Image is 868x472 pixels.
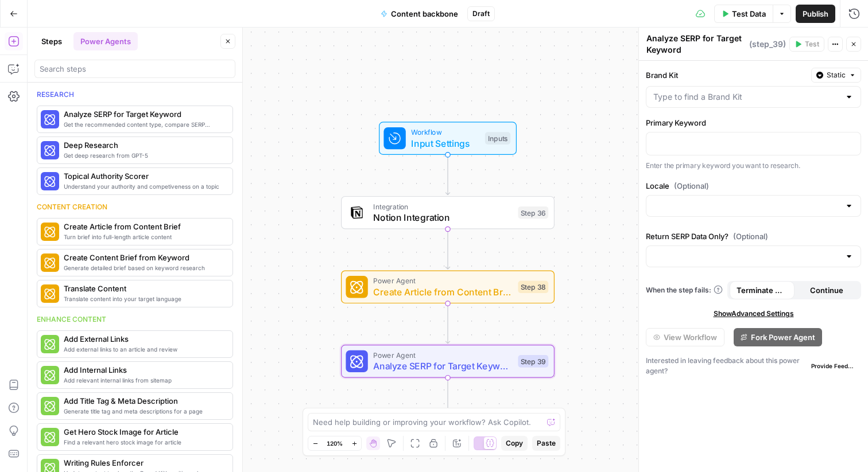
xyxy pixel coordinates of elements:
[64,232,223,241] span: Turn brief into full-length article content
[64,170,223,182] span: Topical Authority Scorer
[64,108,223,120] span: Analyze SERP for Target Keyword
[34,32,69,50] button: Steps
[653,91,840,103] input: Type to find a Brand Kit
[796,5,835,23] button: Publish
[373,285,512,299] span: Create Article from Content Brief
[734,328,822,346] button: Fork Power Agent
[518,281,548,294] div: Step 38
[327,439,343,448] span: 120%
[37,89,233,100] div: Research
[445,229,449,270] g: Edge from step_36 to step_38
[341,345,555,378] div: Power AgentAnalyze SERP for Target KeywordStep 39
[445,155,449,195] g: Edge from start to step_36
[518,355,548,368] div: Step 39
[506,438,523,448] span: Copy
[805,39,819,49] span: Test
[64,438,223,447] span: Find a relevant hero stock image for article
[64,120,223,129] span: Get the recommended content type, compare SERP headers, and analyze SERP patterns
[518,206,548,219] div: Step 36
[64,426,223,438] span: Get Hero Stock Image for Article
[341,271,555,304] div: Power AgentCreate Article from Content BriefStep 38
[37,314,233,325] div: Enhance content
[646,285,723,295] a: When the step fails:
[64,395,223,407] span: Add Title Tag & Meta Description
[827,70,846,80] span: Static
[737,284,788,296] span: Terminate Workflow
[373,210,512,224] span: Notion Integration
[64,252,223,263] span: Create Content Brief from Keyword
[350,206,364,220] img: Notion_app_logo.png
[445,303,449,344] g: Edge from step_38 to step_39
[373,201,512,212] span: Integration
[64,457,223,469] span: Writing Rules Enforcer
[532,436,560,451] button: Paste
[795,281,859,299] button: Continue
[64,182,223,191] span: Understand your authority and competiveness on a topic
[646,160,861,171] p: Enter the primary keyword you want to research.
[64,263,223,272] span: Generate detailed brief based on keyword research
[811,68,861,83] button: Static
[664,331,717,343] span: View Workflow
[646,180,861,192] label: Locale
[646,356,861,376] div: Interested in leaving feedback about this power agent?
[411,136,479,150] span: Input Settings
[64,376,223,385] span: Add relevant internal links from sitemap
[391,8,458,19] span: Content backbone
[537,438,556,448] span: Paste
[64,364,223,376] span: Add Internal Links
[646,231,861,242] label: Return SERP Data Only?
[733,231,768,242] span: (Optional)
[714,5,773,23] button: Test Data
[373,275,512,286] span: Power Agent
[646,33,746,56] textarea: Analyze SERP for Target Keyword
[472,9,490,19] span: Draft
[373,350,512,361] span: Power Agent
[73,32,138,50] button: Power Agents
[674,180,709,192] span: (Optional)
[37,202,233,212] div: Content creation
[64,139,223,151] span: Deep Research
[40,63,230,75] input: Search steps
[811,361,857,370] span: Provide Feedback
[64,345,223,354] span: Add external links to an article and review
[485,132,510,145] div: Inputs
[64,151,223,160] span: Get deep research from GPT-5
[501,436,528,451] button: Copy
[64,407,223,416] span: Generate title tag and meta descriptions for a page
[751,331,815,343] span: Fork Power Agent
[646,328,724,346] button: View Workflow
[341,122,555,155] div: WorkflowInput SettingsInputs
[749,38,786,50] span: ( step_39 )
[810,284,843,296] span: Continue
[789,37,824,52] button: Test
[374,5,465,23] button: Content backbone
[64,294,223,303] span: Translate content into your target language
[646,69,807,81] label: Brand Kit
[807,359,861,373] button: Provide Feedback
[411,127,479,138] span: Workflow
[646,117,861,128] label: Primary Keyword
[64,333,223,345] span: Add External Links
[64,221,223,232] span: Create Article from Content Brief
[341,196,555,229] div: IntegrationNotion IntegrationStep 36
[64,283,223,294] span: Translate Content
[373,359,512,373] span: Analyze SERP for Target Keyword
[714,309,794,319] span: Show Advanced Settings
[445,378,449,418] g: Edge from step_39 to end
[803,8,828,19] span: Publish
[732,8,766,19] span: Test Data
